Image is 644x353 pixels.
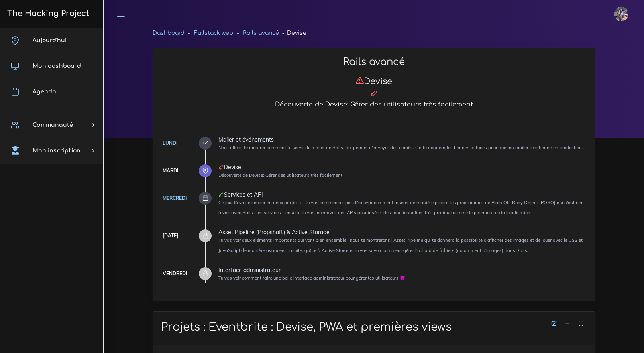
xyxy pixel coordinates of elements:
div: Services et API [218,192,587,197]
a: Rails avancé [243,30,279,36]
small: Nous allons te montrer comment te servir du mailer de Rails, qui permet d'envoyer des emails. On ... [218,145,583,150]
div: Mailer et événements [218,137,587,142]
a: Lundi [163,140,177,146]
h3: Devise [161,76,587,87]
span: Mon inscription [33,148,80,154]
small: Tu vas voir comment faire une belle interface administrateur pour gérer tes utilisateurs 😈 [218,275,405,281]
a: Fullstack web [194,30,233,36]
small: Ce jour là va se couper en deux parties : - tu vas commencer par découvrir comment insérer de man... [218,200,584,215]
a: Mercredi [163,195,187,201]
div: Devise [218,164,587,170]
span: Aujourd'hui [33,37,67,43]
a: Dashboard [153,30,185,36]
h5: Découverte de Devise: Gérer des utilisateurs très facilement [161,101,587,108]
div: Mardi [163,166,178,175]
small: Découverte de Devise: Gérer des utilisateurs très facilement [218,172,342,178]
h3: The Hacking Project [5,9,89,18]
span: Communauté [33,122,73,128]
h1: Projets : Eventbrite : Devise, PWA et premières views [161,321,587,334]
img: eg54bupqcshyolnhdacp.jpg [614,7,628,21]
h2: Rails avancé [161,56,587,68]
small: Tu vas voir deux éléments importants qui vont bien ensemble : nous te montrerons l'Asset Pipeline... [218,237,583,253]
li: Devise [279,28,306,38]
div: Asset Pipeline (Propshaft) & Active Storage [218,229,587,235]
div: [DATE] [163,231,178,240]
div: Interface administrateur [218,267,587,273]
span: Agenda [33,89,56,95]
div: Vendredi [163,269,187,278]
span: Mon dashboard [33,63,81,69]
